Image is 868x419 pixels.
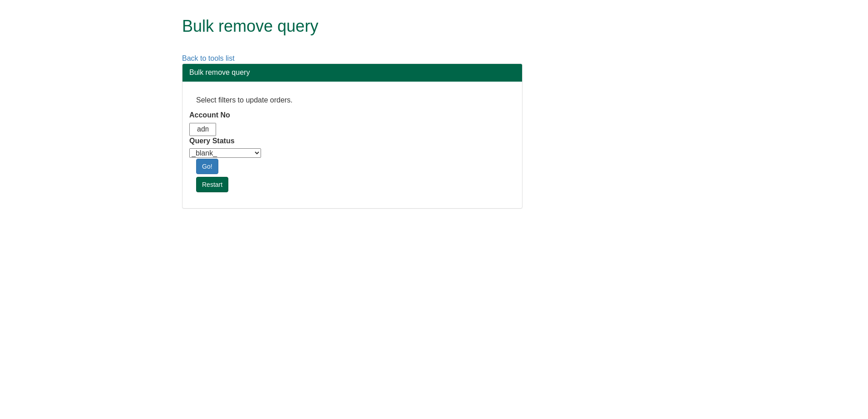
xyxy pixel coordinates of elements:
[182,17,666,35] h1: Bulk remove query
[196,159,218,174] a: Go!
[196,177,228,192] a: Restart
[182,54,235,62] a: Back to tools list
[196,95,508,106] p: Select filters to update orders.
[189,136,235,146] label: Query Status
[189,68,515,77] h3: Bulk remove query
[189,110,230,121] label: Account No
